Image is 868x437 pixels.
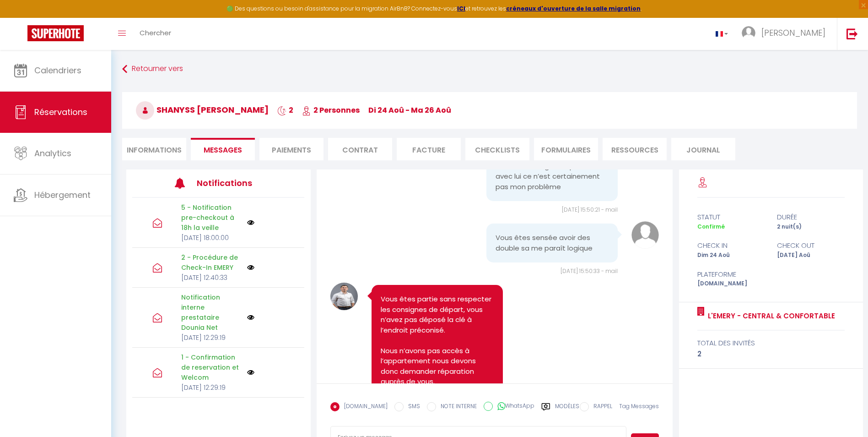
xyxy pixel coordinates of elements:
[204,145,242,155] span: Messages
[561,267,618,275] span: [DATE] 15:50:33 - mail
[735,18,837,50] a: ... [PERSON_NAME]
[181,292,241,333] p: Notification interne prestataire Dounia Net
[846,28,858,39] img: logout
[691,279,771,288] div: [DOMAIN_NAME]
[328,138,392,160] li: Contrat
[34,147,71,159] span: Analytics
[302,105,360,115] span: 2 Personnes
[381,294,494,428] pre: Vous êtes partie sans respecter les consignes de départ, vous n’avez pas déposé la clé à l’endroi...
[7,4,35,31] button: Ouvrir le widget de chat LiveChat
[122,61,857,77] a: Retourner vers
[761,27,825,38] span: [PERSON_NAME]
[589,402,612,412] label: RAPPEL
[436,402,477,412] label: NOTE INTERNE
[247,314,254,321] img: NO IMAGE
[181,202,241,233] p: 5 - Notification pre-checkout à 18h la veille
[534,138,598,160] li: FORMULAIRES
[181,252,241,273] p: 2 - Procédure de Check-In EMERY
[330,283,358,310] img: 17222835379623.jpg
[34,106,87,118] span: Réservations
[771,240,851,251] div: check out
[27,25,84,41] img: Super Booking
[247,264,254,271] img: NO IMAGE
[619,402,659,410] span: Tag Messages
[691,251,771,260] div: Dim 24 Aoû
[771,223,851,231] div: 2 nuit(s)
[247,219,254,226] img: NO IMAGE
[181,333,241,343] p: [DATE] 12:29:19
[742,26,755,40] img: ...
[259,138,323,160] li: Paiements
[197,173,269,193] h3: Notifications
[691,240,771,251] div: check in
[493,402,534,412] label: WhatsApp
[506,5,641,12] a: créneaux d'ouverture de la salle migration
[496,233,609,253] pre: Vous êtes sensée avoir des double sa me paraît logique
[562,206,618,213] span: [DATE] 15:50:21 - mail
[671,138,735,160] li: Journal
[496,151,609,192] pre: Vous allez appeler votre locataire et régler ce problème avec lui ce n’est certainement pas mon p...
[122,138,186,160] li: Informations
[136,104,269,115] span: Shanyss [PERSON_NAME]
[603,138,667,160] li: Ressources
[691,269,771,280] div: Plateforme
[34,65,81,76] span: Calendriers
[247,369,254,376] img: NO IMAGE
[181,233,241,243] p: [DATE] 18:00:00
[277,105,293,115] span: 2
[465,138,529,160] li: CHECKLISTS
[404,402,420,412] label: SMS
[34,189,91,201] span: Hébergement
[397,138,461,160] li: Facture
[691,212,771,223] div: statut
[368,105,451,115] span: di 24 Aoû - ma 26 Aoû
[697,223,725,230] span: Confirmé
[457,5,465,12] a: ICI
[340,402,388,412] label: [DOMAIN_NAME]
[697,349,845,360] div: 2
[181,352,241,382] p: 1 - Confirmation de reservation et Welcom
[181,273,241,283] p: [DATE] 12:40:33
[140,28,171,38] span: Chercher
[181,382,241,393] p: [DATE] 12:29:19
[133,18,178,50] a: Chercher
[705,311,835,322] a: L'Emery - Central & Confortable
[771,212,851,223] div: durée
[555,402,579,418] label: Modèles
[771,251,851,260] div: [DATE] Aoû
[631,221,659,249] img: avatar.png
[697,338,845,349] div: total des invités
